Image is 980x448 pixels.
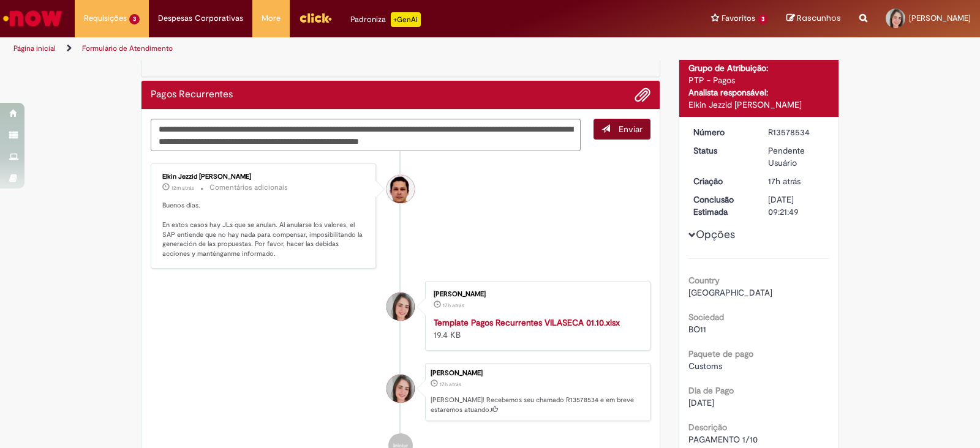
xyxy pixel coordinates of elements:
p: [PERSON_NAME]! Recebemos seu chamado R13578534 e em breve estaremos atuando. [431,395,644,414]
li: Bruna De Lima [151,363,650,422]
dt: Número [684,126,759,138]
div: [DATE] 09:21:49 [768,193,825,218]
span: PAGAMENTO 1/10 [688,434,758,445]
button: Enviar [594,119,650,140]
span: Requisições [84,12,127,24]
a: Rascunhos [786,13,841,24]
div: Bruna De Lima [386,293,415,321]
a: Formulário de Atendimento [82,43,173,53]
div: PTP - Pagos [688,74,830,86]
span: 12m atrás [171,184,194,192]
span: [PERSON_NAME] [909,13,971,23]
div: Grupo de Atribuição: [688,62,830,74]
img: click_logo_yellow_360x200.png [299,9,332,27]
p: Buenos días. En estos casos hay JLs que se anulan. Al anularse los valores, el SAP entiende que n... [162,201,366,258]
time: 29/09/2025 17:21:46 [440,381,461,388]
time: 29/09/2025 17:21:46 [768,176,801,187]
span: Rascunhos [797,12,841,24]
a: Página inicial [13,43,56,53]
span: [GEOGRAPHIC_DATA] [688,287,772,298]
b: Paquete de pago [688,348,753,359]
div: [PERSON_NAME] [434,291,638,298]
div: 29/09/2025 17:21:46 [768,175,825,187]
span: Despesas Corporativas [158,12,243,24]
time: 30/09/2025 09:52:32 [171,184,194,192]
b: Country [688,275,720,286]
span: 17h atrás [443,302,464,309]
div: R13578534 [768,126,825,138]
div: Bruna De Lima [386,375,415,403]
span: Favoritos [722,12,755,24]
div: Analista responsável: [688,86,830,99]
small: Comentários adicionais [209,182,288,193]
span: BO11 [688,324,706,335]
div: undefined Online [386,175,415,203]
h2: Pagos Recurrentes Histórico de tíquete [151,89,233,100]
span: 17h atrás [440,381,461,388]
b: Dia de Pago [688,385,734,396]
div: Pendente Usuário [768,144,825,169]
span: [DATE] [688,397,714,408]
span: Enviar [619,124,643,135]
p: +GenAi [391,12,421,27]
b: Descrição [688,422,727,433]
span: Customs [688,360,722,371]
dt: Criação [684,175,759,187]
div: Padroniza [350,12,421,27]
time: 29/09/2025 17:21:41 [443,302,464,309]
span: 3 [758,14,768,24]
div: Elkin Jezzid [PERSON_NAME] [688,99,830,111]
b: Sociedad [688,312,724,323]
textarea: Digite sua mensagem aqui... [151,119,581,152]
img: ServiceNow [1,6,64,31]
dt: Status [684,144,759,157]
span: 17h atrás [768,176,801,187]
div: [PERSON_NAME] [431,370,644,377]
ul: Trilhas de página [9,37,644,60]
dt: Conclusão Estimada [684,193,759,218]
div: Elkin Jezzid [PERSON_NAME] [162,173,366,181]
span: More [262,12,281,24]
div: 19.4 KB [434,316,638,341]
a: Template Pagos Recurrentes VILASECA 01.10.xlsx [434,317,620,328]
button: Adicionar anexos [635,87,650,103]
span: 3 [129,14,140,24]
